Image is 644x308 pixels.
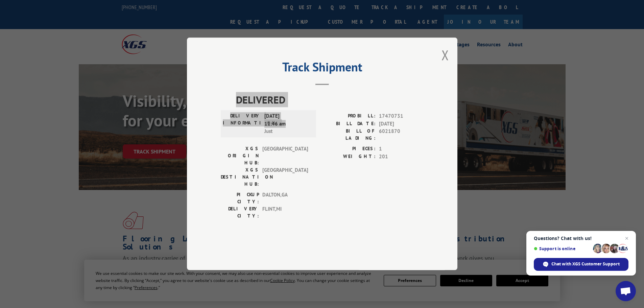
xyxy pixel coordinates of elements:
[322,145,376,153] label: PIECES:
[262,145,308,167] span: [GEOGRAPHIC_DATA]
[262,167,308,188] span: [GEOGRAPHIC_DATA]
[223,113,261,136] label: DELIVERY INFORMATION:
[322,128,376,142] label: BILL OF LADING:
[221,206,259,220] label: DELIVERY CITY:
[221,191,259,206] label: PICKUP CITY:
[236,92,424,108] span: DELIVERED
[534,236,628,241] span: Questions? Chat with us!
[262,191,308,206] span: DALTON , GA
[262,206,308,220] span: FLINT , MI
[551,261,620,267] span: Chat with XGS Customer Support
[534,246,591,251] span: Support is online
[221,62,424,75] h2: Track Shipment
[379,128,424,142] span: 6021870
[442,46,449,64] button: Close modal
[534,258,628,271] div: Chat with XGS Customer Support
[623,234,631,242] span: Close chat
[264,113,310,136] span: [DATE] 11:46 am Just
[379,145,424,153] span: 1
[322,113,376,120] label: PROBILL:
[322,120,376,128] label: BILL DATE:
[616,281,636,301] div: Open chat
[221,145,259,167] label: XGS ORIGIN HUB:
[379,113,424,120] span: 17470731
[379,120,424,128] span: [DATE]
[379,153,424,161] span: 201
[221,167,259,188] label: XGS DESTINATION HUB:
[322,153,376,161] label: WEIGHT:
